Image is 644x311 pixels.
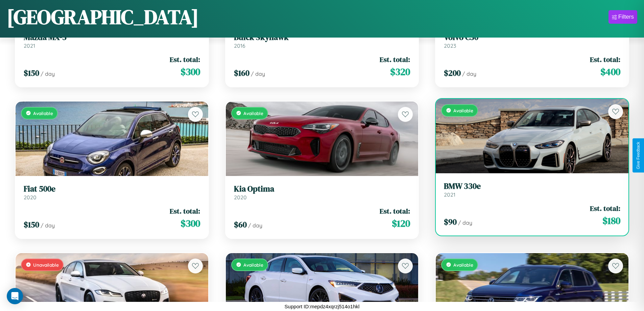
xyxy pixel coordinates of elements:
[181,217,200,230] span: $ 300
[444,32,620,49] a: Volvo C302023
[7,288,23,304] div: Open Intercom Messenger
[590,54,620,64] span: Est. total:
[234,184,410,201] a: Kia Optima2020
[24,219,39,230] span: $ 150
[170,206,200,216] span: Est. total:
[444,67,461,79] span: $ 200
[7,3,199,31] h1: [GEOGRAPHIC_DATA]
[444,42,456,49] span: 2023
[41,70,55,77] span: / day
[24,67,39,79] span: $ 150
[234,32,410,42] h3: Buick Skyhawk
[24,184,200,201] a: Fiat 500e2020
[392,217,410,230] span: $ 120
[453,108,473,113] span: Available
[243,262,263,268] span: Available
[380,54,410,64] span: Est. total:
[444,181,620,198] a: BMW 330e2021
[24,194,37,201] span: 2020
[444,191,455,198] span: 2021
[24,32,200,42] h3: Mazda MX-5
[390,65,410,79] span: $ 320
[251,70,265,77] span: / day
[444,181,620,191] h3: BMW 330e
[24,42,35,49] span: 2021
[636,142,641,169] div: Give Feedback
[590,203,620,213] span: Est. total:
[181,65,200,79] span: $ 300
[24,32,200,49] a: Mazda MX-52021
[609,10,637,24] button: Filters
[600,65,620,79] span: $ 400
[33,262,59,268] span: Unavailable
[33,110,53,116] span: Available
[285,302,360,311] p: Support ID: mepdz4xqrzj514o1hkl
[453,262,473,268] span: Available
[234,67,249,79] span: $ 160
[618,14,634,20] div: Filters
[170,54,200,64] span: Est. total:
[248,222,262,229] span: / day
[462,70,476,77] span: / day
[243,110,263,116] span: Available
[41,222,55,229] span: / day
[234,42,245,49] span: 2016
[444,32,620,42] h3: Volvo C30
[458,219,472,226] span: / day
[380,206,410,216] span: Est. total:
[24,184,200,194] h3: Fiat 500e
[234,184,410,194] h3: Kia Optima
[234,219,247,230] span: $ 60
[444,216,457,227] span: $ 90
[602,214,620,227] span: $ 180
[234,32,410,49] a: Buick Skyhawk2016
[234,194,247,201] span: 2020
